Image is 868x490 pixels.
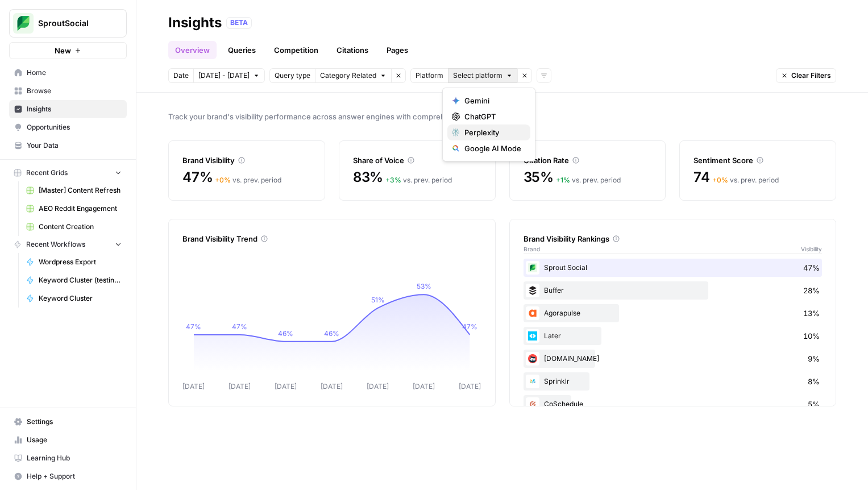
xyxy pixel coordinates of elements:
tspan: 51% [371,296,385,304]
tspan: [DATE] [413,382,435,391]
a: Browse [9,82,127,100]
div: Select platform [442,88,535,161]
tspan: [DATE] [459,382,481,391]
a: [Master] Content Refresh [21,181,127,200]
div: vs. prev. period [556,175,621,185]
span: Recent Workflows [26,239,85,250]
span: Wordpress Export [39,257,122,267]
span: 74 [693,168,710,186]
img: zlht7lzhnpn8aylkit0kc9fgx7uw [526,397,539,411]
span: Google AI Mode [464,143,521,154]
a: Pages [380,41,415,59]
button: Workspace: SproutSocial [9,9,127,38]
a: Settings [9,413,127,431]
div: Agorapulse [524,304,823,322]
img: y7aogpycgqgftgr3z9exmtd1oo6j [526,329,539,343]
div: Brand Visibility [182,155,311,166]
button: Category Related [315,68,391,83]
div: Citation Rate [524,155,652,166]
a: Your Data [9,136,127,155]
div: vs. prev. period [385,175,452,185]
span: Visibility [801,244,822,254]
a: Wordpress Export [21,253,127,271]
span: 83% [353,168,383,186]
tspan: [DATE] [229,382,251,391]
span: Query type [275,70,310,81]
a: Overview [168,41,217,59]
button: Recent Grids [9,164,127,181]
div: Buffer [524,281,823,300]
a: Keyword Cluster (testing copy) [21,271,127,289]
span: Learning Hub [27,453,122,463]
a: Opportunities [9,118,127,136]
span: 28% [803,285,820,296]
tspan: 46% [278,329,293,338]
div: Brand Visibility Trend [182,233,481,244]
button: [DATE] - [DATE] [193,68,265,83]
div: Later [524,327,823,345]
div: Sprinklr [524,372,823,391]
span: 13% [803,308,820,319]
div: Brand Visibility Rankings [524,233,823,244]
span: Settings [27,417,122,427]
div: BETA [226,17,252,28]
span: + 3 % [385,176,401,184]
span: Your Data [27,140,122,151]
tspan: 47% [186,322,201,331]
span: 35% [524,168,554,186]
a: Citations [330,41,375,59]
a: Content Creation [21,218,127,236]
a: Insights [9,100,127,118]
span: Clear Filters [791,70,831,81]
tspan: [DATE] [367,382,389,391]
span: Opportunities [27,122,122,132]
span: 5% [808,398,820,410]
div: vs. prev. period [712,175,779,185]
span: Brand [524,244,540,254]
span: 47% [182,168,213,186]
div: Share of Voice [353,155,481,166]
a: AEO Reddit Engagement [21,200,127,218]
tspan: 47% [232,322,247,331]
span: Recent Grids [26,168,68,178]
span: Usage [27,435,122,445]
img: zt6ofbgs4xs9urgdfg341wdjmvrt [526,375,539,388]
span: Home [27,68,122,78]
span: Keyword Cluster (testing copy) [39,275,122,285]
span: New [55,45,71,56]
span: + 0 % [215,176,231,184]
button: Help + Support [9,467,127,485]
tspan: 46% [324,329,339,338]
span: [DATE] - [DATE] [198,70,250,81]
button: New [9,42,127,59]
a: Home [9,64,127,82]
span: + 1 % [556,176,570,184]
span: Category Related [320,70,376,81]
span: Insights [27,104,122,114]
a: Keyword Cluster [21,289,127,308]
span: Gemini [464,95,521,106]
a: Queries [221,41,263,59]
span: Keyword Cluster [39,293,122,304]
img: cshlsokdl6dyfr8bsio1eab8vmxt [526,284,539,297]
tspan: [DATE] [275,382,297,391]
img: SproutSocial Logo [13,13,34,34]
a: Learning Hub [9,449,127,467]
button: Clear Filters [776,68,836,83]
span: 9% [808,353,820,364]
tspan: [DATE] [182,382,205,391]
div: Sprout Social [524,259,823,277]
span: Perplexity [464,127,521,138]
span: 8% [808,376,820,387]
span: AEO Reddit Engagement [39,204,122,214]
span: ChatGPT [464,111,521,122]
div: Sentiment Score [693,155,822,166]
button: Recent Workflows [9,236,127,253]
img: bdk5hmq51hybguk6nfnb00w3ohyf [526,306,539,320]
span: Track your brand's visibility performance across answer engines with comprehensive metrics. [168,111,836,122]
tspan: 47% [462,322,477,331]
span: 47% [803,262,820,273]
div: [DOMAIN_NAME] [524,350,823,368]
span: Content Creation [39,222,122,232]
span: Select platform [453,70,502,81]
